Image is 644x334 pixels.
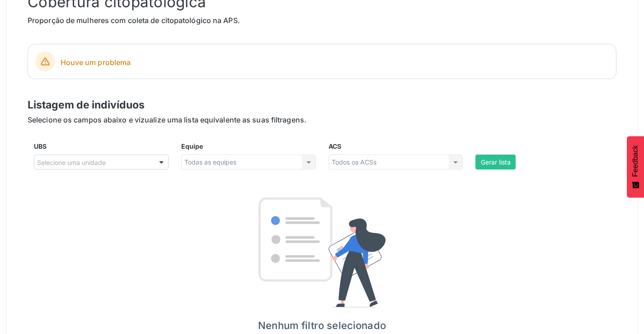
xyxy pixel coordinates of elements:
label: UBS [34,141,47,151]
label: ACS [329,141,341,151]
span: Listagem de indivíduos [28,99,145,111]
button: Gerar lista [475,155,516,170]
span: Selecione uma unidade [37,158,106,167]
img: Imagem de Empty State [259,198,386,307]
div: Nenhum filtro selecionado [258,318,386,333]
span: Selecione os campos abaixo e vizualize uma lista equivalente as suas filtragens. [28,115,306,124]
span: Feedback [631,145,639,177]
span: Houve um problema [61,57,609,68]
label: Equipe [181,141,203,151]
button: Feedback - Mostrar pesquisa [627,136,644,198]
span: Proporção de mulheres com coleta de citopatológico na APS. [28,16,240,25]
